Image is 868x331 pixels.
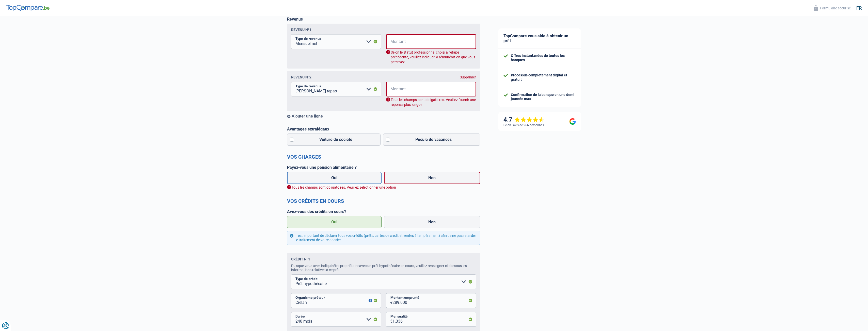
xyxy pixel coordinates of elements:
div: Ajouter une ligne [287,114,480,119]
label: Non [384,216,480,228]
label: Avez-vous des crédits en cours? [287,209,480,214]
div: Selon le statut professionnel choisi à l’étape précédente, veuillez indiquer la rémunération que ... [386,50,476,64]
div: Crédit nº1 [291,257,310,261]
div: Processus complètement digital et gratuit [511,73,576,82]
span: € [386,293,392,308]
div: Offres instantanées de toutes les banques [511,54,576,62]
label: Non [384,172,480,184]
div: Supprimer [460,75,476,79]
img: TopCompare Logo [6,5,50,11]
div: 4.7 [503,116,544,123]
div: Puisque vous avez indiqué être propriétaire avec un prêt hypothécaire en cours, veuillez renseign... [291,264,476,272]
label: Revenus [287,17,303,22]
div: Revenu nº1 [291,28,311,32]
div: Revenu nº2 [291,75,311,79]
label: Oui [287,172,382,184]
div: Confirmation de la banque en une demi-journée max [511,93,576,101]
div: TopCompare vous aide à obtenir un prêt [498,28,581,48]
div: Il est important de déclarer tous vos crédits (prêts, cartes de crédit et ventes à tempérament) a... [287,231,480,245]
h2: Vos charges [287,154,480,160]
h2: Vos crédits en cours [287,198,480,204]
div: Tous les champs sont obligatoires. Veuillez sélectionner une option [287,185,480,190]
label: Voiture de société [287,134,381,146]
label: Avantages extralégaux [287,127,480,131]
span: € [386,34,393,49]
span: € [386,312,392,327]
button: Formulaire sécurisé [811,4,854,12]
label: Pécule de vacances [383,134,480,146]
div: Tous les champs sont obligatoires. Veuillez fournir une réponse plus longue [386,97,476,107]
label: Oui [287,216,382,228]
div: Selon l’avis de 266 personnes [503,123,544,127]
span: € [386,82,393,96]
div: fr [856,5,862,11]
label: Payez-vous une pension alimentaire ? [287,165,480,170]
